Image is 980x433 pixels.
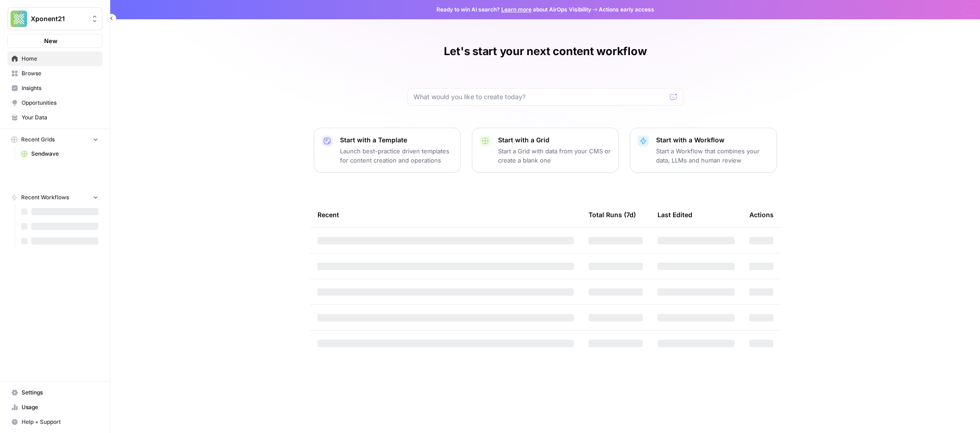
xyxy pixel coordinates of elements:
[656,146,769,165] p: Start a Workflow that combines your data, LLMs and human review
[7,81,102,96] a: Insights
[472,128,619,173] button: Start with a GridStart a Grid with data from your CMS or create a blank one
[22,99,98,107] span: Opportunities
[11,11,27,27] img: Xponent21 Logo
[340,146,453,165] p: Launch best-practice driven templates for content creation and operations
[314,128,461,173] button: Start with a TemplateLaunch best-practice driven templates for content creation and operations
[22,84,98,92] span: Insights
[44,36,57,45] span: New
[340,135,453,145] p: Start with a Template
[7,7,102,30] button: Workspace: Xponent21
[749,202,774,227] div: Actions
[7,110,102,125] a: Your Data
[599,6,654,14] span: Actions early access
[7,415,102,429] button: Help + Support
[498,135,611,145] p: Start with a Grid
[7,133,102,146] button: Recent Grids
[22,403,98,411] span: Usage
[7,96,102,110] a: Opportunities
[317,202,574,227] div: Recent
[657,202,692,227] div: Last Edited
[21,193,69,202] span: Recent Workflows
[22,69,98,78] span: Browse
[7,385,102,400] a: Settings
[22,55,98,63] span: Home
[7,191,102,204] button: Recent Workflows
[7,66,102,81] a: Browse
[21,135,55,144] span: Recent Grids
[31,14,86,23] span: Xponent21
[444,44,647,59] h1: Let's start your next content workflow
[22,388,98,397] span: Settings
[31,150,98,158] span: Sendwave
[589,202,636,227] div: Total Runs (7d)
[414,92,666,101] input: What would you like to create today?
[7,51,102,66] a: Home
[7,400,102,415] a: Usage
[17,146,102,161] a: Sendwave
[436,6,591,14] span: Ready to win AI search? about AirOps Visibility
[7,34,102,48] button: New
[22,418,98,426] span: Help + Support
[656,135,769,145] p: Start with a Workflow
[498,146,611,165] p: Start a Grid with data from your CMS or create a blank one
[630,128,777,173] button: Start with a WorkflowStart a Workflow that combines your data, LLMs and human review
[22,113,98,122] span: Your Data
[501,6,532,13] a: Learn more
